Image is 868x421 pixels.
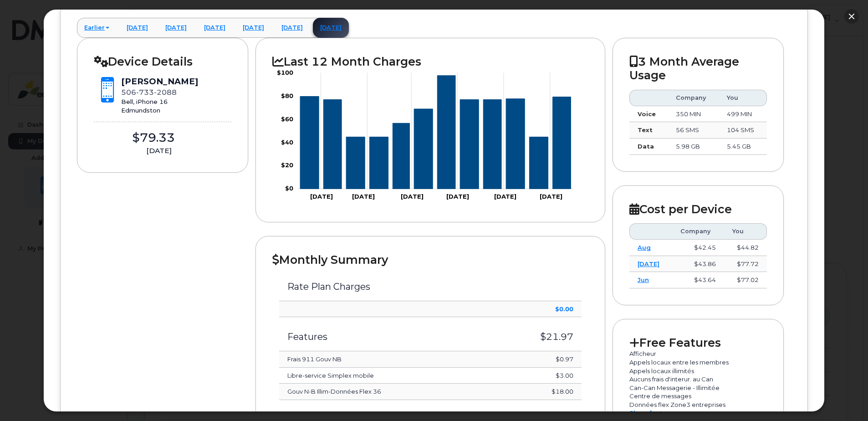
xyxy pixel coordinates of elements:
td: Libre-service Simplex mobile [279,368,488,384]
td: $3.00 [488,368,582,384]
strong: $0.00 [555,305,573,313]
td: Frais 911 Gouv NB [279,351,488,368]
h3: Features [287,332,480,342]
td: Gouv N-B Illim-Données Flex 36 [279,384,488,400]
a: Show features [629,409,677,416]
p: Centre de messages [629,392,767,400]
p: Appels locaux entre les membres [629,358,767,367]
p: Afficheur [629,349,767,358]
td: $0.97 [488,351,582,368]
p: Can-Can Messagerie - Illimitée [629,384,767,392]
h3: $21.97 [496,332,573,342]
p: Données flex Zone3 entreprises [629,400,767,409]
h2: Free Features [629,336,767,349]
td: $18.00 [488,384,582,400]
h3: Device Usage [279,411,582,421]
p: Appels locaux illimités [629,367,767,375]
p: Aucuns frais d'interur. au Can [629,375,767,384]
